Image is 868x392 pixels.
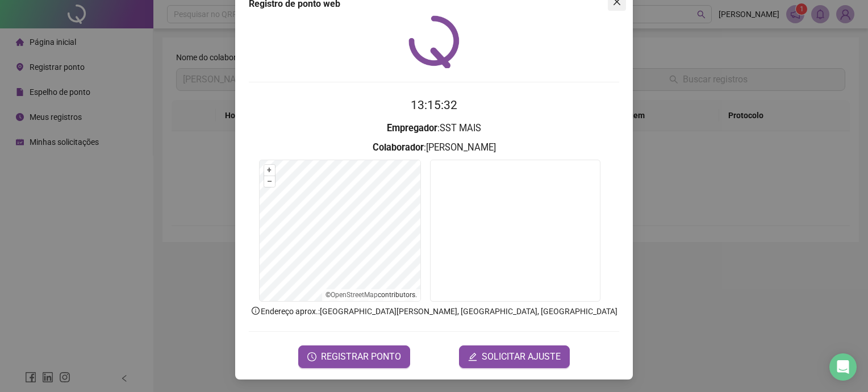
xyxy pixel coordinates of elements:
[249,305,619,318] p: Endereço aprox. : [GEOGRAPHIC_DATA][PERSON_NAME], [GEOGRAPHIC_DATA], [GEOGRAPHIC_DATA]
[482,350,561,364] span: SOLICITAR AJUSTE
[387,123,437,134] strong: Empregador
[251,306,261,316] span: info-circle
[459,345,570,368] button: editSOLICITAR AJUSTE
[249,140,619,155] h3: : [PERSON_NAME]
[249,121,619,136] h3: : SST MAIS
[331,291,378,299] a: OpenStreetMap
[373,142,424,153] strong: Colaborador
[321,350,401,364] span: REGISTRAR PONTO
[408,15,460,68] img: QRPoint
[264,165,275,176] button: +
[264,176,275,187] button: –
[468,352,477,361] span: edit
[307,352,316,361] span: clock-circle
[411,98,457,112] time: 13:15:32
[325,291,417,299] li: © contributors.
[829,353,857,381] div: Open Intercom Messenger
[298,345,410,368] button: REGISTRAR PONTO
